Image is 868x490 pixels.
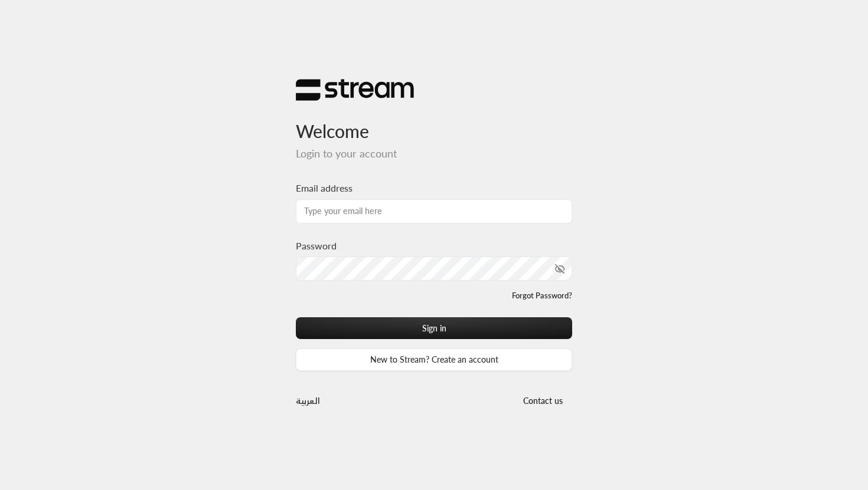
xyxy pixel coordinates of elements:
label: Password [296,239,337,253]
button: Sign in [296,317,572,339]
a: العربية [296,390,320,412]
a: Forgot Password? [512,290,572,302]
a: New to Stream? Create an account [296,348,572,370]
a: Contact us [513,396,572,406]
input: Type your email here [296,199,572,223]
h3: Welcome [296,101,572,142]
label: Email address [296,181,353,195]
button: Contact us [513,390,572,412]
button: toggle password visibility [550,259,570,279]
h5: Login to your account [296,147,572,160]
img: Stream Logo [296,78,414,101]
